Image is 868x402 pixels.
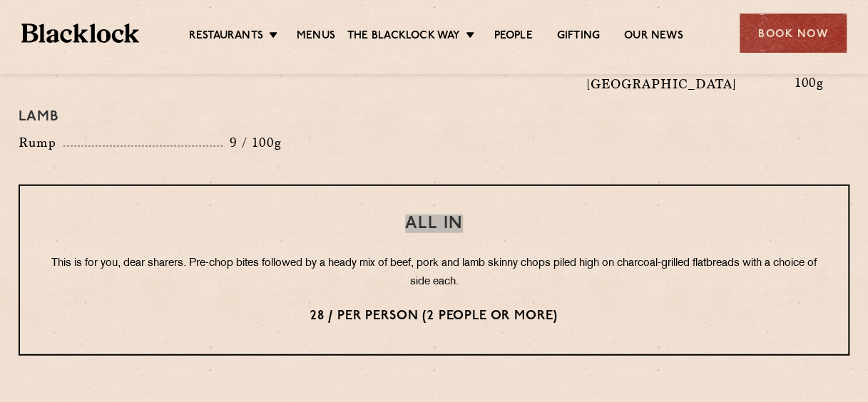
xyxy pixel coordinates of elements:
h4: Lamb [19,108,849,125]
a: The Blacklock Way [347,29,460,45]
a: People [494,29,532,45]
p: This is for you, dear sharers. Pre-chop bites followed by a heady mix of beef, pork and lamb skin... [48,254,820,292]
p: Rump [19,133,63,153]
a: Gifting [557,29,600,45]
p: 9 / 100g [223,133,282,152]
img: BL_Textured_Logo-footer-cropped.svg [21,24,139,43]
div: Book Now [740,14,847,53]
a: Our News [624,29,683,45]
p: 28 / per person (2 people or more) [48,307,820,326]
a: Menus [297,29,335,45]
a: Restaurants [189,29,263,45]
h3: All In [48,215,820,233]
p: Bone in [GEOGRAPHIC_DATA] [587,54,787,94]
